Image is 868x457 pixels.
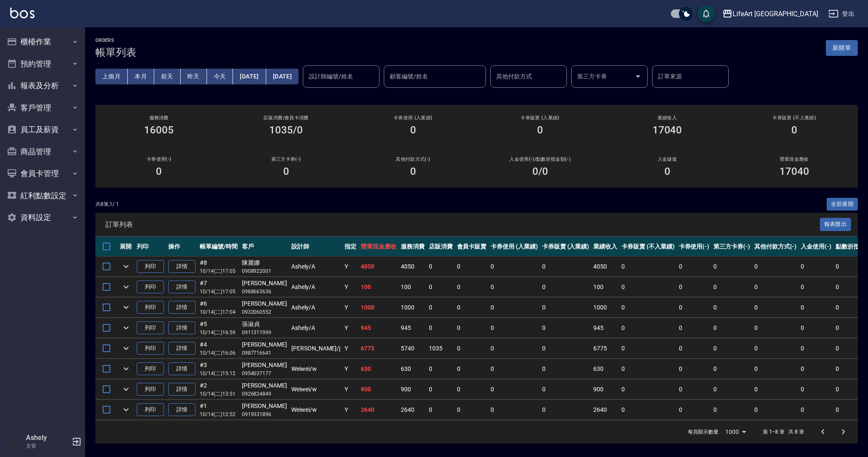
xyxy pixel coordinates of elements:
td: 0 [799,379,834,399]
td: Ashely /A [289,257,342,277]
h2: 卡券使用(-) [106,156,212,162]
td: Y [342,338,359,359]
button: save [698,5,715,22]
button: 列印 [137,321,164,335]
a: 新開單 [826,43,858,52]
th: 客戶 [240,237,289,257]
h2: 營業現金應收 [741,156,848,162]
p: 0954037177 [242,370,287,377]
img: Logo [10,8,34,18]
td: 0 [540,400,592,420]
div: [PERSON_NAME] [242,361,287,370]
div: [PERSON_NAME] [242,340,287,349]
p: 0919331896 [242,411,287,418]
button: 列印 [137,301,164,314]
h3: 帳單列表 [95,46,136,58]
p: 0908922001 [242,267,287,275]
button: expand row [120,403,132,416]
a: 詳情 [168,301,195,314]
td: 0 [619,298,676,318]
p: 10/14 (二) 17:04 [200,308,238,316]
th: 卡券販賣 (入業績) [540,237,592,257]
td: 0 [489,277,540,297]
h3: 0 [156,165,162,177]
th: 店販消費 [427,237,455,257]
td: 0 [619,379,676,399]
td: [PERSON_NAME] /j [289,338,342,359]
td: 0 [677,400,712,420]
td: 1000 [359,298,399,318]
a: 詳情 [168,260,195,273]
p: 0926824849 [242,390,287,398]
p: 主管 [26,442,69,450]
button: [DATE] [266,69,299,84]
td: Weiwei /w [289,400,342,420]
p: 10/14 (二) 16:59 [200,329,238,336]
a: 詳情 [168,362,195,376]
p: 共 8 筆, 1 / 1 [95,200,119,208]
td: 0 [455,359,489,379]
td: Weiwei /w [289,359,342,379]
h5: Ashely [26,434,69,442]
td: 945 [359,318,399,338]
td: Y [342,318,359,338]
button: expand row [120,362,132,375]
button: expand row [120,260,132,273]
td: 0 [677,338,712,359]
p: 10/14 (二) 17:05 [200,288,238,295]
a: 詳情 [168,403,195,417]
th: 列印 [135,237,166,257]
button: expand row [120,301,132,314]
div: 1000 [722,420,749,443]
td: 0 [711,379,752,399]
td: 0 [711,257,752,277]
th: 指定 [342,237,359,257]
button: 昨天 [181,69,207,84]
td: 0 [455,298,489,318]
a: 詳情 [168,342,195,355]
button: 資料設定 [3,206,82,228]
td: 0 [711,318,752,338]
td: Weiwei /w [289,379,342,399]
button: 本月 [128,69,154,84]
td: 0 [540,318,592,338]
td: #3 [198,359,240,379]
td: 0 [455,379,489,399]
td: #1 [198,400,240,420]
td: 0 [427,318,455,338]
p: 0988663636 [242,288,287,295]
td: 1035 [427,338,455,359]
button: 報表匯出 [820,218,851,231]
th: 設計師 [289,237,342,257]
td: 0 [427,379,455,399]
td: 0 [619,338,676,359]
button: 櫃檯作業 [3,31,82,53]
td: 0 [489,257,540,277]
a: 報表匯出 [820,220,851,228]
td: 0 [711,400,752,420]
button: LifeArt [GEOGRAPHIC_DATA] [719,5,822,23]
td: 0 [455,318,489,338]
td: 0 [677,318,712,338]
th: 卡券使用 (入業績) [489,237,540,257]
h3: 16005 [144,124,174,136]
div: 張淑貞 [242,320,287,329]
td: 0 [489,298,540,318]
td: 5740 [399,338,427,359]
td: 0 [427,400,455,420]
td: #5 [198,318,240,338]
td: 0 [752,298,799,318]
td: 0 [799,318,834,338]
td: 0 [752,338,799,359]
div: [PERSON_NAME] [242,381,287,390]
a: 詳情 [168,383,195,396]
div: 陳麗娜 [242,258,287,267]
td: 0 [752,277,799,297]
td: 100 [359,277,399,297]
td: 0 [711,298,752,318]
td: 0 [540,379,592,399]
p: 0932060552 [242,308,287,316]
button: 列印 [137,342,164,355]
td: 0 [799,277,834,297]
td: 1000 [591,298,619,318]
